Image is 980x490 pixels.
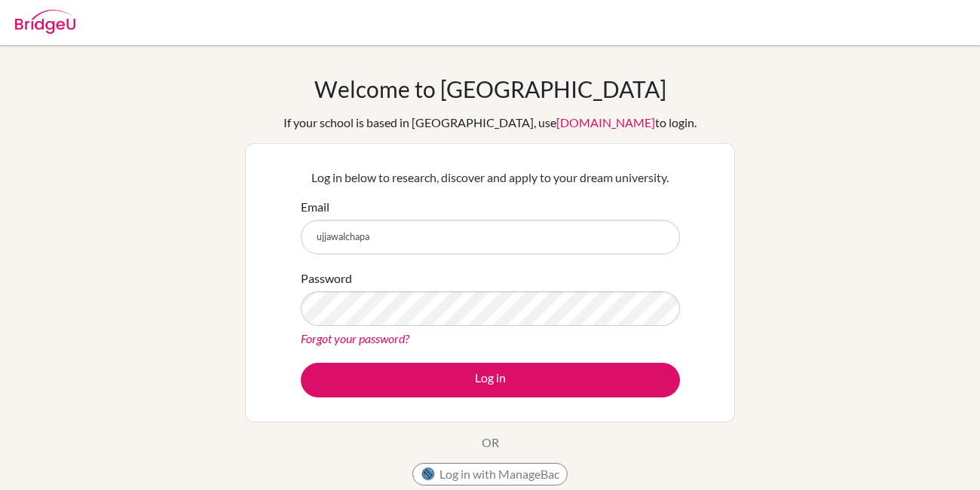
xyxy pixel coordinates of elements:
[412,463,568,485] button: Log in with ManageBac
[301,169,680,187] p: Log in below to research, discover and apply to your dream university.
[301,198,329,216] label: Email
[301,363,680,397] button: Log in
[283,114,697,132] div: If your school is based in [GEOGRAPHIC_DATA], use to login.
[482,434,499,452] p: OR
[301,269,352,288] label: Password
[314,75,666,102] h1: Welcome to [GEOGRAPHIC_DATA]
[556,115,655,129] a: [DOMAIN_NAME]
[15,10,75,34] img: Bridge-U
[301,331,409,345] a: Forgot your password?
